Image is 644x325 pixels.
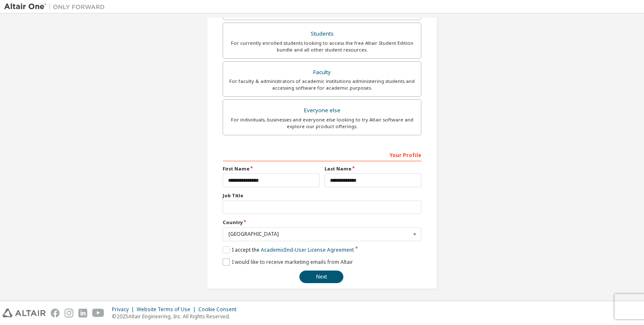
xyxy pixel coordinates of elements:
div: Students [228,28,416,40]
div: Cookie Consent [198,306,241,313]
button: Next [299,271,343,283]
label: Last Name [325,165,421,172]
label: Country [223,219,421,226]
label: I accept the [223,246,354,253]
div: [GEOGRAPHIC_DATA] [229,232,411,237]
div: Faculty [228,67,416,78]
img: instagram.svg [65,309,73,317]
img: altair_logo.svg [3,309,46,317]
div: For currently enrolled students looking to access the free Altair Student Edition bundle and all ... [228,40,416,53]
div: For individuals, businesses and everyone else looking to try Altair software and explore our prod... [228,116,416,130]
p: © 2025 Altair Engineering, Inc. All Rights Reserved. [112,313,241,320]
a: Academic End-User License Agreement [261,246,354,253]
div: Privacy [112,306,137,313]
div: Your Profile [223,148,421,161]
label: First Name [223,165,319,172]
img: Altair One [4,3,109,11]
img: facebook.svg [51,309,60,317]
div: For faculty & administrators of academic institutions administering students and accessing softwa... [228,78,416,91]
img: linkedin.svg [78,309,87,317]
div: Website Terms of Use [137,306,198,313]
div: Everyone else [228,105,416,116]
label: I would like to receive marketing emails from Altair [223,258,353,266]
img: youtube.svg [92,309,104,317]
label: Job Title [223,192,421,199]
